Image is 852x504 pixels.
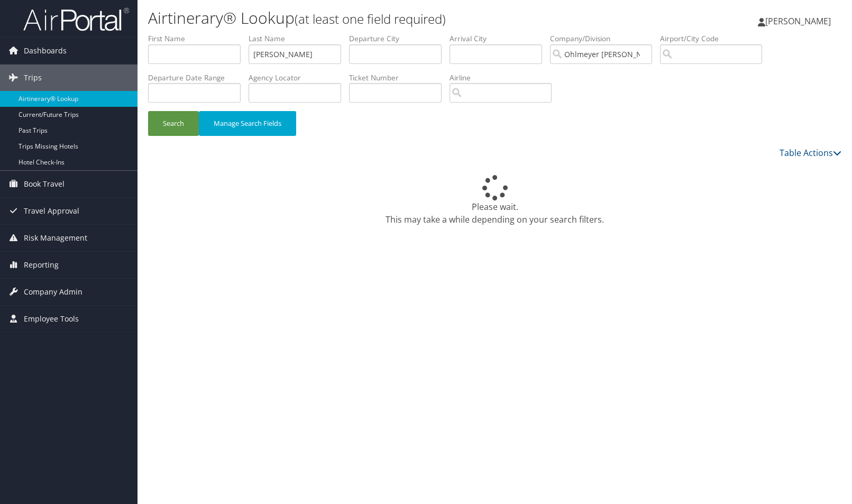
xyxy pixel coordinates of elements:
[450,72,560,83] label: Airline
[450,33,550,44] label: Arrival City
[148,72,249,83] label: Departure Date Range
[249,72,349,83] label: Agency Locator
[24,38,67,64] span: Dashboards
[24,198,79,224] span: Travel Approval
[148,175,841,226] div: Please wait. This may take a while depending on your search filters.
[199,111,296,136] button: Manage Search Fields
[660,33,770,44] label: Airport/City Code
[765,15,831,27] span: [PERSON_NAME]
[148,33,249,44] label: First Name
[24,306,79,332] span: Employee Tools
[148,7,610,29] h1: Airtinerary® Lookup
[24,252,59,278] span: Reporting
[24,171,65,197] span: Book Travel
[758,5,841,37] a: [PERSON_NAME]
[24,225,87,251] span: Risk Management
[24,279,83,305] span: Company Admin
[349,72,450,83] label: Ticket Number
[295,10,446,28] small: (at least one field required)
[249,33,349,44] label: Last Name
[23,7,129,32] img: airportal-logo.png
[349,33,450,44] label: Departure City
[780,147,841,159] a: Table Actions
[148,111,199,136] button: Search
[550,33,660,44] label: Company/Division
[24,65,42,91] span: Trips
